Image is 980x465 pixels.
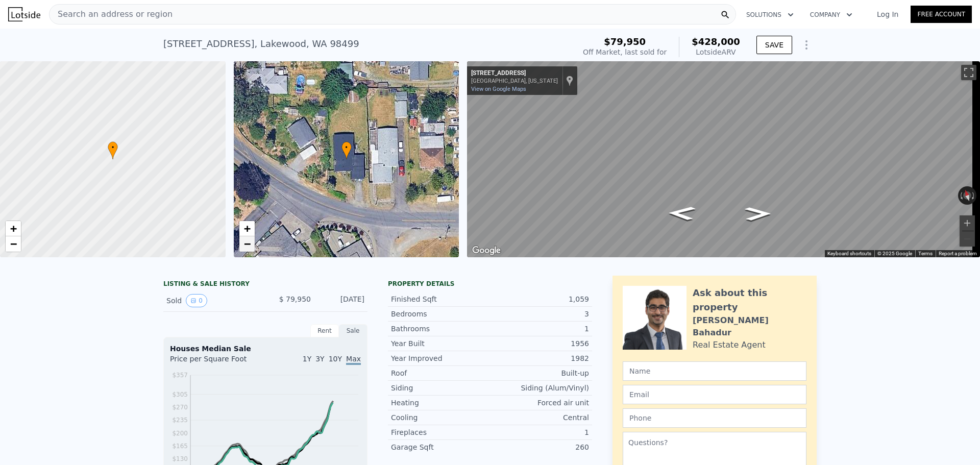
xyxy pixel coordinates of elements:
div: 1 [490,427,589,437]
a: Terms (opens in new tab) [918,251,933,256]
div: Heating [391,398,490,408]
tspan: $130 [172,455,188,462]
img: Google [470,244,503,257]
div: Built-up [490,368,589,378]
tspan: $270 [172,404,188,411]
span: 10Y [329,355,342,363]
div: Ask about this property [693,286,806,314]
div: Houses Median Sale [170,344,361,354]
button: View historical data [186,294,207,307]
div: • [108,141,118,159]
a: Zoom out [239,236,255,252]
button: Toggle fullscreen view [961,65,976,80]
tspan: $235 [172,417,188,424]
div: 1,059 [490,294,589,304]
a: Zoom in [6,221,21,236]
span: $79,950 [604,36,646,47]
button: Rotate counterclockwise [958,186,964,205]
tspan: $200 [172,430,188,437]
span: © 2025 Google [877,251,912,256]
div: Off Market, last sold for [583,47,667,57]
a: View on Google Maps [471,86,526,92]
span: Max [346,355,361,365]
div: Sale [339,324,367,337]
div: Year Built [391,338,490,349]
div: Bedrooms [391,309,490,319]
a: Open this area in Google Maps (opens a new window) [470,244,503,257]
tspan: $305 [172,391,188,398]
div: 260 [490,442,589,452]
input: Email [623,385,806,404]
div: • [341,141,352,159]
div: Map [467,61,980,257]
div: Siding (Alum/Vinyl) [490,383,589,393]
button: Reset the view [961,186,974,206]
span: • [108,143,118,152]
span: Search an address or region [50,8,173,20]
div: Real Estate Agent [693,339,766,351]
div: 1 [490,324,589,334]
path: Go Northwest, Avondale Rd SW [656,203,707,224]
span: + [10,222,17,235]
a: Show location on map [566,75,573,86]
div: Forced air unit [490,398,589,408]
div: [GEOGRAPHIC_DATA], [US_STATE] [471,78,558,84]
button: Rotate clockwise [971,186,977,205]
button: Zoom out [960,231,975,247]
div: [DATE] [319,294,364,307]
tspan: $165 [172,443,188,450]
div: [STREET_ADDRESS] [471,69,558,78]
a: Free Account [911,6,972,23]
a: Zoom in [239,221,255,236]
div: Year Improved [391,353,490,363]
div: LISTING & SALE HISTORY [163,280,367,290]
div: Siding [391,383,490,393]
div: 1982 [490,353,589,363]
span: $ 79,950 [279,295,311,303]
button: Company [802,6,861,24]
div: Sold [166,294,257,307]
div: Property details [388,280,592,288]
input: Name [623,361,806,381]
span: − [10,237,17,250]
div: Street View [467,61,980,257]
div: Lotside ARV [692,47,740,57]
div: Finished Sqft [391,294,490,304]
div: Price per Square Foot [170,354,265,370]
button: Zoom in [960,215,975,231]
span: 1Y [303,355,311,363]
a: Report a problem [939,251,977,256]
img: Lotside [8,7,40,21]
span: • [341,143,352,152]
a: Zoom out [6,236,21,252]
div: Garage Sqft [391,442,490,452]
div: [PERSON_NAME] Bahadur [693,314,806,339]
div: Roof [391,368,490,378]
button: Keyboard shortcuts [827,250,871,257]
tspan: $357 [172,372,188,379]
div: [STREET_ADDRESS] , Lakewood , WA 98499 [163,37,359,51]
div: Fireplaces [391,427,490,437]
span: − [243,237,250,250]
div: Cooling [391,412,490,423]
div: 3 [490,309,589,319]
button: Show Options [796,35,817,55]
div: Rent [310,324,339,337]
div: Bathrooms [391,324,490,334]
a: Log In [865,9,911,19]
div: 1956 [490,338,589,349]
button: SAVE [756,36,792,54]
path: Go East, Avondale Rd SW [734,204,782,224]
span: $428,000 [692,36,740,47]
button: Solutions [738,6,802,24]
span: 3Y [315,355,324,363]
div: Central [490,412,589,423]
input: Phone [623,408,806,428]
span: + [243,222,250,235]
